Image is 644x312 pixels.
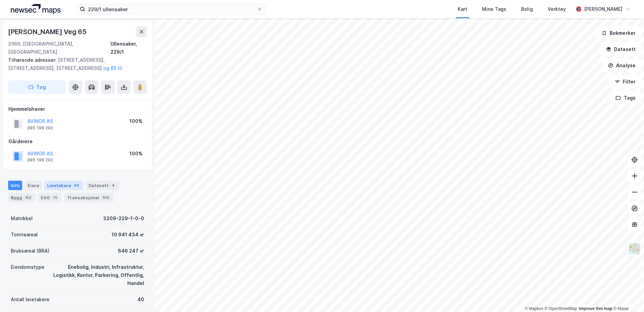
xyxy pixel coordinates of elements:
[118,247,144,255] div: 646 247 ㎡
[101,194,111,201] div: 100
[600,43,641,56] button: Datasett
[11,214,33,223] div: Matrikkel
[11,231,38,239] div: Tomteareal
[129,117,142,125] div: 100%
[8,56,141,72] div: [STREET_ADDRESS], [STREET_ADDRESS], [STREET_ADDRESS]
[8,80,66,94] button: Tag
[64,193,114,202] div: Transaksjoner
[458,5,467,13] div: Kart
[44,181,83,190] div: Leietakere
[24,194,33,201] div: 152
[8,26,88,37] div: [PERSON_NAME] Veg 65
[602,59,641,72] button: Analyse
[111,231,144,239] div: 10 941 434 ㎡
[27,125,53,131] div: 985 198 292
[72,182,80,189] div: 40
[8,193,35,202] div: Bygg
[609,75,641,88] button: Filter
[11,295,50,304] div: Antall leietakere
[85,4,257,14] input: Søk på adresse, matrikkel, gårdeiere, leietakere eller personer
[548,5,566,13] div: Verktøy
[525,306,543,311] a: Mapbox
[137,295,144,304] div: 40
[8,181,22,190] div: Info
[482,5,506,13] div: Mine Tags
[25,181,42,190] div: Eiere
[610,280,644,312] iframe: Chat Widget
[628,242,641,255] img: Z
[8,105,147,113] div: Hjemmelshaver
[129,150,142,158] div: 100%
[103,214,144,223] div: 3209-229-1-0-0
[8,137,147,146] div: Gårdeiere
[51,194,59,201] div: 70
[110,40,147,56] div: Ullensaker, 229/1
[545,306,577,311] a: OpenStreetMap
[610,91,641,105] button: Tags
[584,5,622,13] div: [PERSON_NAME]
[86,181,119,190] div: Datasett
[110,182,117,189] div: 4
[11,263,44,271] div: Eiendomstype
[596,26,641,40] button: Bokmerker
[521,5,533,13] div: Bolig
[27,157,53,163] div: 985 198 292
[8,57,58,63] span: Tilhørende adresser:
[579,306,612,311] a: Improve this map
[38,193,62,202] div: ESG
[11,4,61,14] img: logo.a4113a55bc3d86da70a041830d287a7e.svg
[53,263,144,287] div: Enebolig, Industri, Infrastruktur, Logistikk, Kontor, Parkering, Offentlig, Handel
[8,40,110,56] div: 2060, [GEOGRAPHIC_DATA], [GEOGRAPHIC_DATA]
[11,247,50,255] div: Bruksareal (BRA)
